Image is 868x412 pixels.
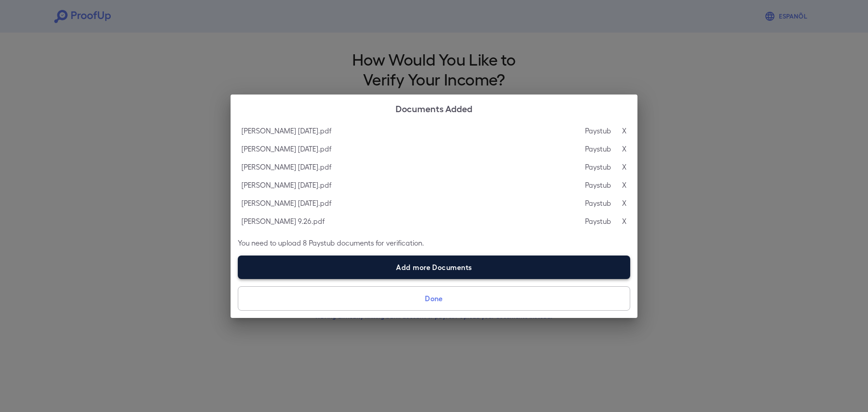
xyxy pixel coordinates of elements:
p: Paystub [585,216,611,227]
p: Paystub [585,125,611,136]
p: [PERSON_NAME] [DATE].pdf [241,161,331,172]
p: [PERSON_NAME] [DATE].pdf [241,180,331,190]
p: [PERSON_NAME] [DATE].pdf [241,198,331,208]
p: [PERSON_NAME] 9.26.pdf [241,216,325,227]
p: You need to upload 8 Paystub documents for verification. [238,237,630,248]
p: X [622,180,627,190]
p: Paystub [585,198,611,208]
p: X [622,216,627,227]
h2: Documents Added [231,95,637,122]
p: [PERSON_NAME] [DATE].pdf [241,143,331,154]
button: Done [238,286,630,311]
p: Paystub [585,161,611,172]
label: Add more Documents [238,256,630,279]
p: X [622,198,627,208]
p: Paystub [585,180,611,190]
p: X [622,125,627,136]
p: Paystub [585,143,611,154]
p: X [622,161,627,172]
p: X [622,143,627,154]
p: [PERSON_NAME] [DATE].pdf [241,125,331,136]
